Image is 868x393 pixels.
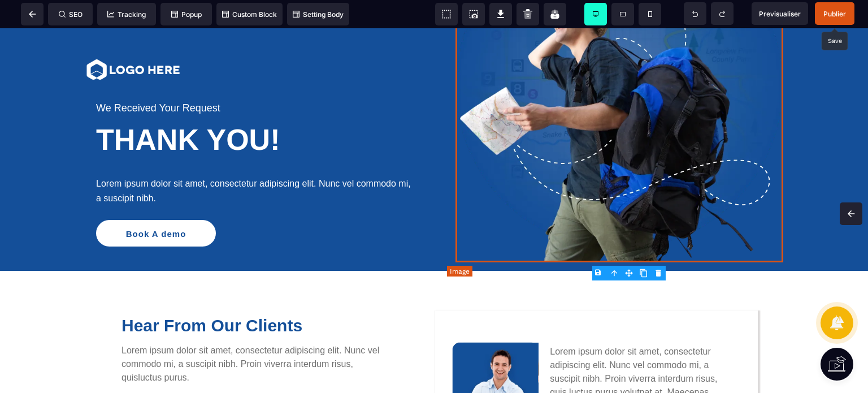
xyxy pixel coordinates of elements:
span: SEO [59,10,83,19]
div: Hear From Our Clients [121,288,390,307]
div: We Received Your Request [96,74,411,86]
div: THANK YOU! [96,94,411,128]
span: Preview [752,2,808,25]
img: 32d94483d601401e52e7a0475d996ae2_tmpk_h7u9up_(1).png [85,31,181,51]
span: View components [435,3,458,25]
span: Setting Body [293,10,344,19]
button: Book A demo [96,192,216,218]
span: Tracking [107,10,146,19]
span: Publier [823,10,846,18]
span: Custom Block [222,10,277,19]
b: Consectetur Adipiscing [121,364,223,373]
div: Lorem ipsum dolor sit amet, consectetur adipiscing elit. Nunc vel commodo mi, a suscipit nibh. [96,148,411,178]
div: Lorem ipsum dolor sit amet, consectetur adipiscing elit. Nunc vel commodo mi, a suscipit nibh. Pr... [121,316,390,356]
span: Popup [171,10,202,19]
span: Screenshot [462,3,485,25]
span: Previsualiser [759,10,801,18]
